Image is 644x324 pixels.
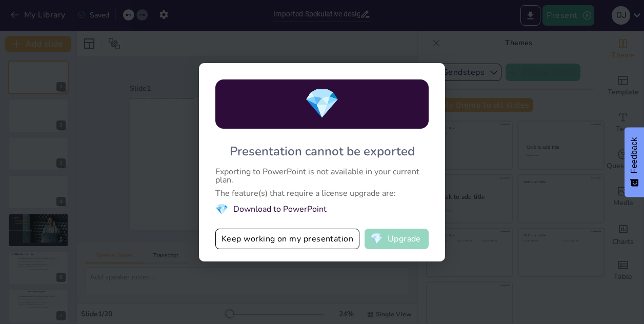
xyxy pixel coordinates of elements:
[230,143,415,159] div: Presentation cannot be exported
[365,229,429,249] button: diamondUpgrade
[625,127,644,197] button: Feedback - Show survey
[304,84,340,124] span: diamond
[215,189,429,197] div: The feature(s) that require a license upgrade are:
[215,229,359,249] button: Keep working on my presentation
[215,168,429,184] div: Exporting to PowerPoint is not available in your current plan.
[215,202,429,216] li: Download to PowerPoint
[215,202,228,216] span: diamond
[370,234,383,244] span: diamond
[630,137,639,173] span: Feedback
